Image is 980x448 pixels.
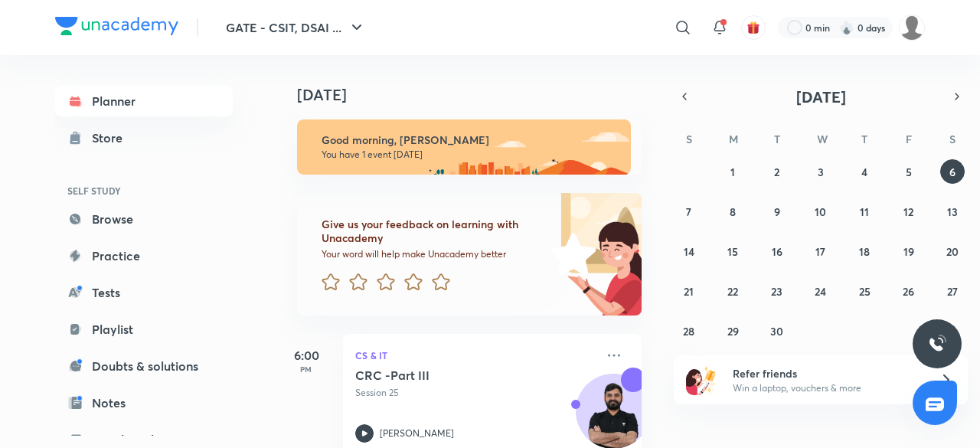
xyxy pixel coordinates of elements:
abbr: September 23, 2025 [771,284,782,299]
button: September 7, 2025 [677,199,701,224]
div: Store [92,129,132,147]
p: CS & IT [355,346,596,365]
abbr: September 26, 2025 [903,284,914,299]
h6: Refer friends [733,365,921,381]
button: [DATE] [695,86,946,107]
button: September 15, 2025 [720,239,745,263]
button: September 23, 2025 [765,279,789,303]
button: September 21, 2025 [677,279,701,303]
span: [DATE] [796,87,846,107]
abbr: September 4, 2025 [861,165,867,179]
button: September 30, 2025 [765,319,789,343]
p: Session 25 [355,386,596,400]
img: Aalok kumar [899,15,925,41]
p: You have 1 event [DATE] [322,149,617,161]
button: September 27, 2025 [940,279,965,303]
button: GATE - CSIT, DSAI ... [217,12,375,43]
p: [PERSON_NAME] [380,427,454,440]
abbr: September 16, 2025 [772,244,782,259]
abbr: September 6, 2025 [949,165,955,179]
h6: Give us your feedback on learning with Unacademy [322,217,545,245]
button: September 4, 2025 [852,159,877,184]
abbr: September 18, 2025 [859,244,870,259]
abbr: September 22, 2025 [727,284,738,299]
abbr: September 28, 2025 [683,324,694,338]
button: September 9, 2025 [765,199,789,224]
button: September 16, 2025 [765,239,789,263]
button: September 3, 2025 [808,159,833,184]
button: September 1, 2025 [720,159,745,184]
a: Notes [55,388,233,418]
abbr: Tuesday [774,132,780,146]
button: September 25, 2025 [852,279,877,303]
button: September 22, 2025 [720,279,745,303]
button: September 2, 2025 [765,159,789,184]
abbr: Sunday [686,132,692,146]
abbr: Friday [906,132,912,146]
abbr: September 17, 2025 [815,244,825,259]
img: ttu [928,335,946,353]
img: Company Logo [55,17,178,35]
abbr: September 8, 2025 [730,204,736,219]
a: Company Logo [55,17,178,39]
abbr: September 21, 2025 [684,284,694,299]
button: September 10, 2025 [808,199,833,224]
abbr: September 12, 2025 [903,204,913,219]
h6: SELF STUDY [55,178,233,204]
button: September 12, 2025 [897,199,921,224]
button: September 13, 2025 [940,199,965,224]
p: Your word will help make Unacademy better [322,248,545,260]
abbr: September 20, 2025 [946,244,959,259]
abbr: September 9, 2025 [774,204,780,219]
button: September 26, 2025 [897,279,921,303]
button: September 11, 2025 [852,199,877,224]
button: September 20, 2025 [940,239,965,263]
abbr: September 14, 2025 [684,244,694,259]
a: Store [55,123,233,153]
h4: [DATE] [297,86,657,104]
abbr: September 19, 2025 [903,244,914,259]
p: Win a laptop, vouchers & more [733,381,921,395]
abbr: September 30, 2025 [770,324,783,338]
button: September 6, 2025 [940,159,965,184]
a: Planner [55,86,233,116]
h5: CRC -Part III [355,368,546,383]
a: Doubts & solutions [55,351,233,381]
img: feedback_image [498,193,642,316]
abbr: September 25, 2025 [859,284,871,299]
p: PM [276,365,337,374]
abbr: Monday [729,132,738,146]
abbr: September 3, 2025 [818,165,824,179]
button: September 28, 2025 [677,319,701,343]
abbr: Thursday [861,132,867,146]
img: referral [686,365,717,395]
button: September 18, 2025 [852,239,877,263]
abbr: September 27, 2025 [947,284,958,299]
a: Practice [55,240,233,271]
abbr: September 10, 2025 [815,204,826,219]
a: Tests [55,277,233,308]
img: streak [839,20,854,35]
a: Playlist [55,314,233,345]
img: avatar [746,21,760,34]
abbr: September 7, 2025 [686,204,691,219]
button: September 14, 2025 [677,239,701,263]
abbr: September 11, 2025 [860,204,869,219]
abbr: September 1, 2025 [730,165,735,179]
abbr: September 2, 2025 [774,165,779,179]
abbr: September 5, 2025 [906,165,912,179]
button: September 5, 2025 [897,159,921,184]
h6: Good morning, [PERSON_NAME] [322,133,617,147]
button: avatar [741,15,766,40]
h5: 6:00 [276,346,337,365]
abbr: September 13, 2025 [947,204,958,219]
button: September 24, 2025 [808,279,833,303]
button: September 29, 2025 [720,319,745,343]
img: morning [297,119,631,175]
button: September 19, 2025 [897,239,921,263]
abbr: Wednesday [817,132,828,146]
a: Browse [55,204,233,234]
abbr: September 24, 2025 [815,284,826,299]
abbr: Saturday [949,132,955,146]
button: September 17, 2025 [808,239,833,263]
